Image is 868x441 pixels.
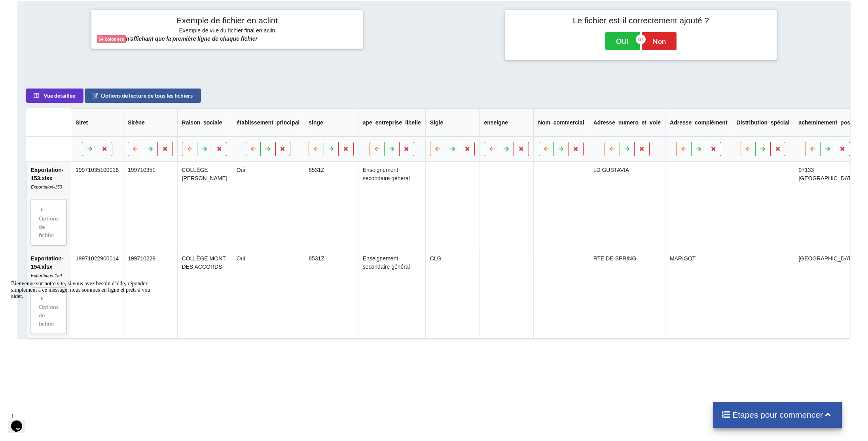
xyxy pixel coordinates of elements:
td: 19971022900014 [71,250,123,339]
td: 97133 [GEOGRAPHIC_DATA] [794,162,861,250]
b: 54 colonnes [99,37,124,41]
th: établissement_principal [232,109,304,137]
td: Enseignement secondaire général [358,250,425,339]
th: Adresse_complément [665,109,732,137]
td: 199710229 [123,250,177,339]
div: Options de fichier [33,202,64,243]
button: OUI [605,32,640,50]
th: enseigne [479,109,533,137]
td: Oui [232,250,304,339]
h4: Exemple de fichier en aclint [97,15,357,26]
td: Exportation-154.xlsx [27,250,71,339]
button: Vue détaillée [26,89,83,103]
th: Sirène [123,109,177,137]
td: [GEOGRAPHIC_DATA] [794,250,861,339]
td: LD GUSTAVIA [589,162,665,250]
h6: Exemple de vue du fichier final en aclin [97,27,357,35]
td: RTE DE SPRING [589,250,665,339]
td: Enseignement secondaire général [358,162,425,250]
td: 199710351 [123,162,177,250]
td: CLG [425,250,479,339]
th: acheminement_postal [794,109,861,137]
th: ape_entreprise_libelle [358,109,425,137]
td: COLLÈGE [PERSON_NAME] [177,162,231,250]
button: Options de lecture de tous les fichiers [85,89,201,103]
b: n'affichant que la première ligne de chaque fichier [126,36,258,42]
td: MARIGOT [665,250,732,339]
span: Bienvenue sur notre site, si vous avez besoin d'aide, répondez simplement à ce message, nous somm... [3,3,144,22]
i: Exportation-153 [31,185,62,190]
th: Raison_sociale [177,109,231,137]
iframe: widget de chat [8,409,33,433]
h4: Le fichier est-il correctement ajouté ? [511,15,771,25]
td: COLLÈGE MONT DES ACCORDS [177,250,231,339]
td: Exportation-153.xlsx [27,162,71,250]
th: Nom_commercial [533,109,589,137]
th: Distribution_spécial [732,109,794,137]
td: 8531Z [304,162,358,250]
td: 19971035100016 [71,162,123,250]
iframe: widget de chat [8,277,150,405]
div: Bienvenue sur notre site, si vous avez besoin d'aide, répondez simplement à ce message, nous somm... [3,3,146,22]
th: Sigle [425,109,479,137]
h4: Étapes pour commencer [721,410,834,420]
button: Non [642,32,677,50]
td: 8531Z [304,250,358,339]
i: Exportation-154 [31,273,62,278]
td: Oui [232,162,304,250]
th: singe [304,109,358,137]
th: Siret [71,109,123,137]
th: Adresse_numero_et_voie [589,109,665,137]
